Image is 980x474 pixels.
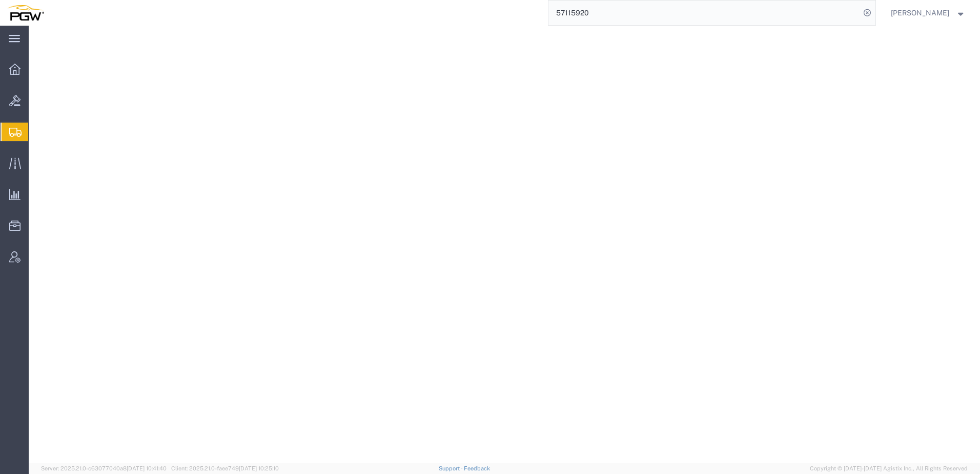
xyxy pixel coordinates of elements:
span: Client: 2025.21.0-faee749 [171,465,279,471]
iframe: FS Legacy Container [29,26,980,463]
span: Server: 2025.21.0-c63077040a8 [41,465,167,471]
span: [DATE] 10:25:10 [239,465,279,471]
input: Search for shipment number, reference number [548,1,860,25]
a: Feedback [464,465,490,471]
img: logo [7,5,44,21]
span: [DATE] 10:41:40 [127,465,167,471]
a: Support [439,465,464,471]
span: Copyright © [DATE]-[DATE] Agistix Inc., All Rights Reserved [810,464,968,473]
span: Amber Hickey [891,7,949,18]
button: [PERSON_NAME] [890,7,966,19]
